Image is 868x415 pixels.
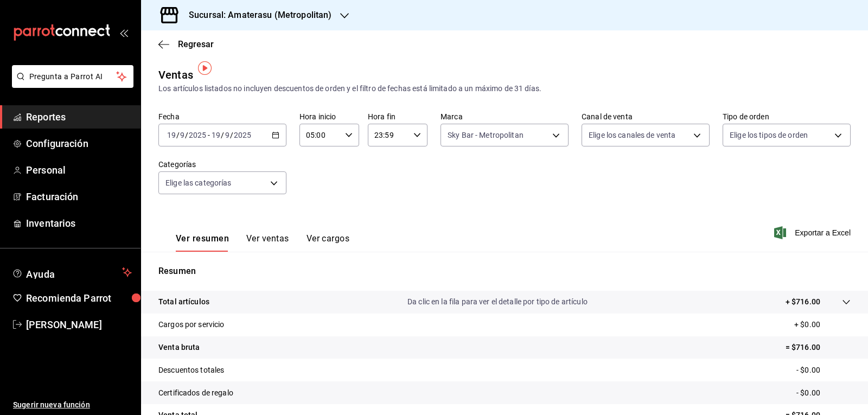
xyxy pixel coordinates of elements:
[158,113,286,120] label: Fecha
[26,216,132,231] span: Inventarios
[176,233,229,252] button: Ver resumen
[786,296,820,308] p: + $716.00
[26,317,132,332] span: [PERSON_NAME]
[730,130,808,141] span: Elige los tipos de orden
[211,131,221,139] input: --
[180,131,185,139] input: --
[208,131,210,139] span: -
[158,365,224,376] p: Descuentos totales
[26,291,132,305] span: Recomienda Parrot
[158,265,851,278] p: Resumen
[723,113,851,120] label: Tipo de orden
[221,131,224,139] span: /
[158,296,209,308] p: Total artículos
[188,131,207,139] input: ----
[26,189,132,204] span: Facturación
[307,233,350,252] button: Ver cargos
[26,266,118,279] span: Ayuda
[230,131,233,139] span: /
[368,113,427,120] label: Hora fin
[794,319,851,330] p: + $0.00
[26,110,132,124] span: Reportes
[407,296,588,308] p: Da clic en la fila para ver el detalle por tipo de artículo
[119,28,128,37] button: open_drawer_menu
[796,387,851,399] p: - $0.00
[12,65,133,88] button: Pregunta a Parrot AI
[158,319,225,330] p: Cargos por servicio
[582,113,710,120] label: Canal de venta
[448,130,524,141] span: Sky Bar - Metropolitan
[796,365,851,376] p: - $0.00
[180,9,331,22] h3: Sucursal: Amaterasu (Metropolitan)
[176,131,180,139] span: /
[167,131,176,139] input: --
[158,67,193,83] div: Ventas
[158,342,200,353] p: Venta bruta
[178,39,214,49] span: Regresar
[776,226,851,239] button: Exportar a Excel
[246,233,289,252] button: Ver ventas
[165,177,232,188] span: Elige las categorías
[26,163,132,177] span: Personal
[225,131,230,139] input: --
[441,113,569,120] label: Marca
[185,131,188,139] span: /
[589,130,675,141] span: Elige los canales de venta
[158,387,233,399] p: Certificados de regalo
[158,39,214,49] button: Regresar
[233,131,252,139] input: ----
[786,342,851,353] p: = $716.00
[158,161,286,168] label: Categorías
[13,399,132,411] span: Sugerir nueva función
[198,61,212,75] img: Tooltip marker
[299,113,359,120] label: Hora inicio
[26,136,132,151] span: Configuración
[158,83,851,94] div: Los artículos listados no incluyen descuentos de orden y el filtro de fechas está limitado a un m...
[176,233,349,252] div: navigation tabs
[8,79,133,90] a: Pregunta a Parrot AI
[29,71,117,82] span: Pregunta a Parrot AI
